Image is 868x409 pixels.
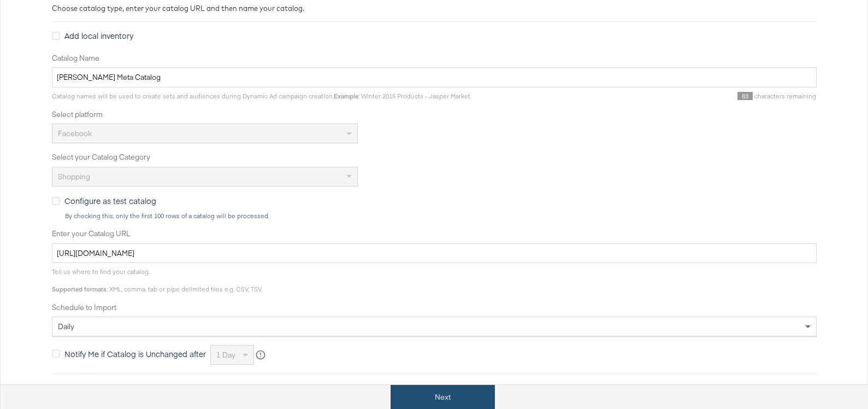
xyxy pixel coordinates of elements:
[64,348,206,359] span: Notify Me if Catalog is Unchanged after
[58,322,74,331] span: daily
[52,3,817,14] div: Choose catalog type, enter your catalog URL and then name your catalog.
[334,92,358,100] strong: Example
[52,92,470,100] span: Catalog names will be used to create sets and audiences during Dynamic Ad campaign creation. : Wi...
[52,285,107,293] strong: Supported formats
[52,267,262,293] span: Tell us where to find your catalog. : XML, comma, tab or pipe delimited files e.g. CSV, TSV.
[470,92,817,101] div: characters remaining
[52,67,817,87] input: Name your catalog e.g. My Dynamic Product Catalog
[52,109,817,120] label: Select platform
[58,172,90,182] span: Shopping
[52,243,817,264] input: Enter Catalog URL, e.g. http://www.example.com/products.xml
[216,350,235,360] span: 1 day
[52,229,817,239] label: Enter your Catalog URL
[58,128,92,138] span: Facebook
[64,195,156,206] span: Configure as test catalog
[737,92,753,100] span: 83
[64,30,133,41] span: Add local inventory
[52,53,817,63] label: Catalog Name
[52,302,817,313] label: Schedule to Import
[64,212,817,220] div: By checking this, only the first 100 rows of a catalog will be processed.
[52,152,817,162] label: Select your Catalog Category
